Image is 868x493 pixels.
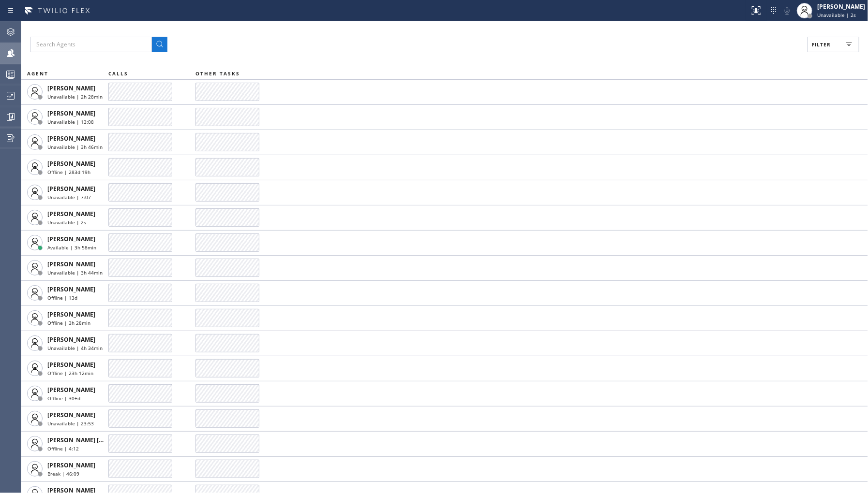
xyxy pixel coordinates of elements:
[817,2,865,11] div: [PERSON_NAME]
[47,84,95,92] span: [PERSON_NAME]
[812,41,831,48] span: Filter
[808,37,859,52] button: Filter
[817,12,856,18] span: Unavailable | 2s
[27,70,48,77] span: AGENT
[47,361,95,369] span: [PERSON_NAME]
[47,235,95,243] span: [PERSON_NAME]
[47,386,95,394] span: [PERSON_NAME]
[47,294,77,301] span: Offline | 13d
[47,461,95,469] span: [PERSON_NAME]
[47,244,96,251] span: Available | 3h 58min
[30,37,152,52] input: Search Agents
[47,109,95,117] span: [PERSON_NAME]
[47,470,79,477] span: Break | 46:09
[47,335,95,344] span: [PERSON_NAME]
[47,219,86,226] span: Unavailable | 2s
[47,210,95,218] span: [PERSON_NAME]
[47,93,103,100] span: Unavailable | 2h 28min
[47,169,90,175] span: Offline | 283d 19h
[47,319,90,326] span: Offline | 3h 28min
[47,370,93,377] span: Offline | 23h 12min
[47,269,103,276] span: Unavailable | 3h 44min
[47,144,103,150] span: Unavailable | 3h 46min
[47,260,95,268] span: [PERSON_NAME]
[47,134,95,143] span: [PERSON_NAME]
[47,445,79,452] span: Offline | 4:12
[108,70,128,77] span: CALLS
[47,310,95,319] span: [PERSON_NAME]
[47,185,95,193] span: [PERSON_NAME]
[47,395,80,402] span: Offline | 30+d
[47,420,94,427] span: Unavailable | 23:53
[47,285,95,293] span: [PERSON_NAME]
[47,194,91,201] span: Unavailable | 7:07
[47,436,145,444] span: [PERSON_NAME] [PERSON_NAME]
[47,411,95,419] span: [PERSON_NAME]
[47,118,94,125] span: Unavailable | 13:08
[195,70,240,77] span: OTHER TASKS
[47,159,95,168] span: [PERSON_NAME]
[47,345,103,351] span: Unavailable | 4h 34min
[780,4,794,17] button: Mute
